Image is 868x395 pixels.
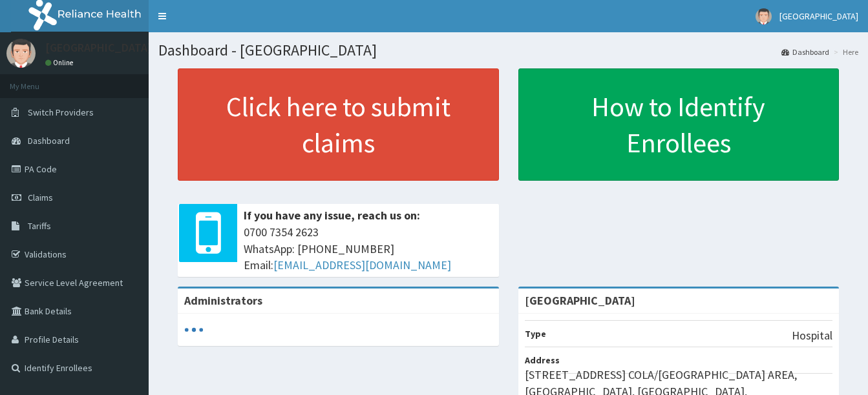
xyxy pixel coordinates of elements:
[184,320,204,339] svg: audio-loading
[756,8,772,25] img: User Image
[178,68,499,181] a: Click here to submit claims
[244,224,492,274] span: 0700 7354 2623 WhatsApp: [PHONE_NUMBER] Email:
[6,39,36,68] img: User Image
[45,42,152,54] p: [GEOGRAPHIC_DATA]
[45,58,76,67] a: Online
[28,135,70,147] span: Dashboard
[779,10,858,22] span: [GEOGRAPHIC_DATA]
[158,42,858,59] h1: Dashboard - [GEOGRAPHIC_DATA]
[525,293,635,308] strong: [GEOGRAPHIC_DATA]
[525,354,560,366] b: Address
[831,46,858,57] li: Here
[781,46,829,57] a: Dashboard
[525,328,546,339] b: Type
[28,220,51,232] span: Tariffs
[273,258,451,272] a: [EMAIL_ADDRESS][DOMAIN_NAME]
[184,293,262,308] b: Administrators
[792,327,832,344] p: Hospital
[518,68,840,181] a: How to Identify Enrollees
[244,208,420,223] b: If you have any issue, reach us on:
[28,106,94,118] span: Switch Providers
[28,192,53,203] span: Claims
